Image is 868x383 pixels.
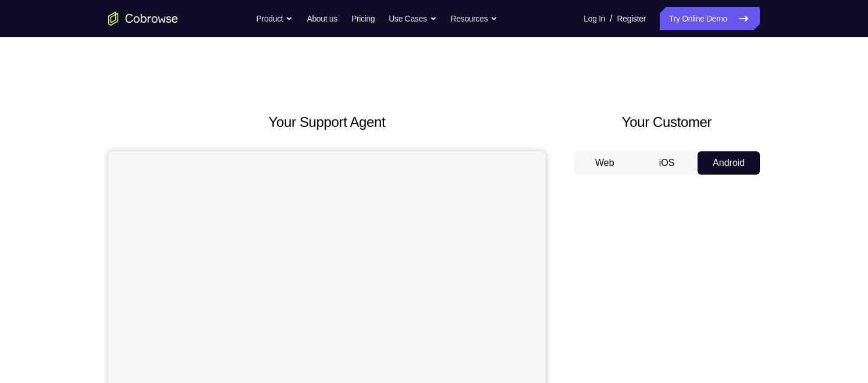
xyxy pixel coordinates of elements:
button: Use Cases [389,7,436,30]
a: Pricing [351,7,375,30]
h2: Your Support Agent [108,112,546,133]
h2: Your Customer [574,112,760,133]
button: Web [574,151,636,175]
button: Product [257,7,293,30]
a: Register [617,7,646,30]
span: / [610,12,612,26]
button: Resources [451,7,498,30]
button: Android [698,151,760,175]
a: Try Online Demo [660,7,760,30]
button: iOS [636,151,698,175]
a: Log In [584,7,605,30]
a: Go to the home page [108,12,178,26]
a: About us [307,7,337,30]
